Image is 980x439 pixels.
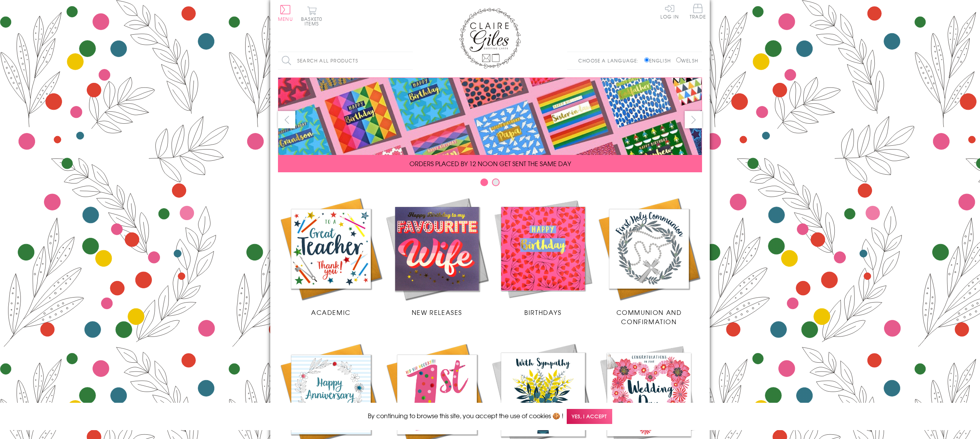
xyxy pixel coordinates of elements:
a: Academic [278,196,384,317]
button: Menu [278,5,293,21]
div: Carousel Pagination [278,178,702,190]
span: 0 items [305,15,322,27]
label: Welsh [676,57,698,64]
button: prev [278,111,295,128]
span: Academic [311,308,351,317]
span: Birthdays [524,308,561,317]
input: Welsh [676,57,681,62]
a: Birthdays [490,196,596,317]
p: Choose a language: [578,57,643,64]
label: English [644,57,675,64]
img: Claire Giles Greetings Cards [459,8,521,69]
a: New Releases [384,196,490,317]
a: Log In [660,4,679,19]
input: Search [405,52,413,69]
span: Menu [278,15,293,22]
a: Trade [690,4,706,20]
a: Communion and Confirmation [596,196,702,326]
span: New Releases [412,308,462,317]
span: Communion and Confirmation [616,308,682,326]
button: next [685,111,702,128]
input: English [644,57,649,62]
span: ORDERS PLACED BY 12 NOON GET SENT THE SAME DAY [409,159,571,168]
span: Trade [690,4,706,19]
span: Yes, I accept [567,409,612,424]
button: Carousel Page 1 (Current Slide) [480,178,488,186]
button: Carousel Page 2 [492,178,500,186]
button: Basket0 items [301,6,322,26]
input: Search all products [278,52,413,69]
